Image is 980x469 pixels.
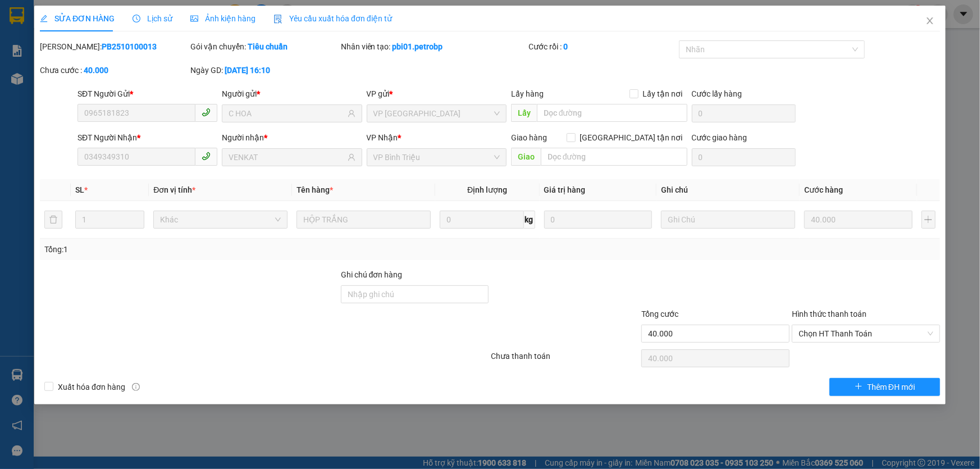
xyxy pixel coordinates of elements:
[367,88,507,100] div: VP gửi
[153,185,195,194] span: Đơn vị tính
[641,309,678,318] span: Tổng cước
[274,14,392,23] span: Yêu cầu xuất hóa đơn điện tử
[511,104,537,122] span: Lấy
[75,185,84,194] span: SL
[274,15,282,24] img: icon
[222,88,362,100] div: Người gửi
[692,148,796,166] input: Cước giao hàng
[40,15,48,22] span: edit
[511,89,544,98] span: Lấy hàng
[467,185,507,194] span: Định lượng
[692,104,796,122] input: Cước lấy hàng
[190,15,198,22] span: picture
[541,148,687,166] input: Dọc đường
[922,211,936,229] button: plus
[537,104,687,122] input: Dọc đường
[225,66,270,75] b: [DATE] 16:10
[524,211,535,229] span: kg
[661,211,795,229] input: Ghi Chú
[373,105,500,122] span: VP Phước Bình
[160,211,281,228] span: Khác
[926,16,935,25] span: close
[229,107,345,120] input: Tên người gửi
[855,383,863,391] span: plus
[511,148,541,166] span: Giao
[393,42,443,51] b: pbi01.petrobp
[40,64,188,76] div: Chưa cước :
[222,131,362,144] div: Người nhận
[692,89,742,98] label: Cước lấy hàng
[511,133,547,142] span: Giao hàng
[102,42,157,51] b: PB2510100013
[78,88,217,100] div: SĐT Người Gửi
[133,14,172,23] span: Lịch sử
[84,66,108,75] b: 40.000
[544,211,653,229] input: 0
[248,42,288,51] b: Tiêu chuẩn
[53,381,130,393] span: Xuất hóa đơn hàng
[373,149,500,166] span: VP Bình Triệu
[78,131,217,144] div: SĐT Người Nhận
[297,185,333,194] span: Tên hàng
[190,64,339,76] div: Ngày GD:
[799,325,933,342] span: Chọn HT Thanh Toán
[867,381,915,393] span: Thêm ĐH mới
[202,152,211,161] span: phone
[40,40,188,53] div: [PERSON_NAME]:
[829,378,940,396] button: plusThêm ĐH mới
[544,185,586,194] span: Giá trị hàng
[44,211,62,229] button: delete
[133,15,140,22] span: clock-circle
[44,243,379,256] div: Tổng: 1
[804,185,843,194] span: Cước hàng
[341,40,527,53] div: Nhân viên tạo:
[202,108,211,117] span: phone
[563,42,568,51] b: 0
[132,383,140,391] span: info-circle
[914,6,946,37] button: Close
[229,151,345,163] input: Tên người nhận
[348,110,355,117] span: user
[692,133,747,142] label: Cước giao hàng
[804,211,913,229] input: 0
[190,40,339,53] div: Gói vận chuyển:
[657,179,800,201] th: Ghi chú
[576,131,687,144] span: [GEOGRAPHIC_DATA] tận nơi
[297,211,431,229] input: VD: Bàn, Ghế
[792,309,867,318] label: Hình thức thanh toán
[639,88,687,100] span: Lấy tận nơi
[367,133,398,142] span: VP Nhận
[40,14,115,23] span: SỬA ĐƠN HÀNG
[341,285,489,303] input: Ghi chú đơn hàng
[190,14,256,23] span: Ảnh kiện hàng
[348,153,355,161] span: user
[490,350,641,370] div: Chưa thanh toán
[341,270,403,279] label: Ghi chú đơn hàng
[528,40,677,53] div: Cước rồi :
